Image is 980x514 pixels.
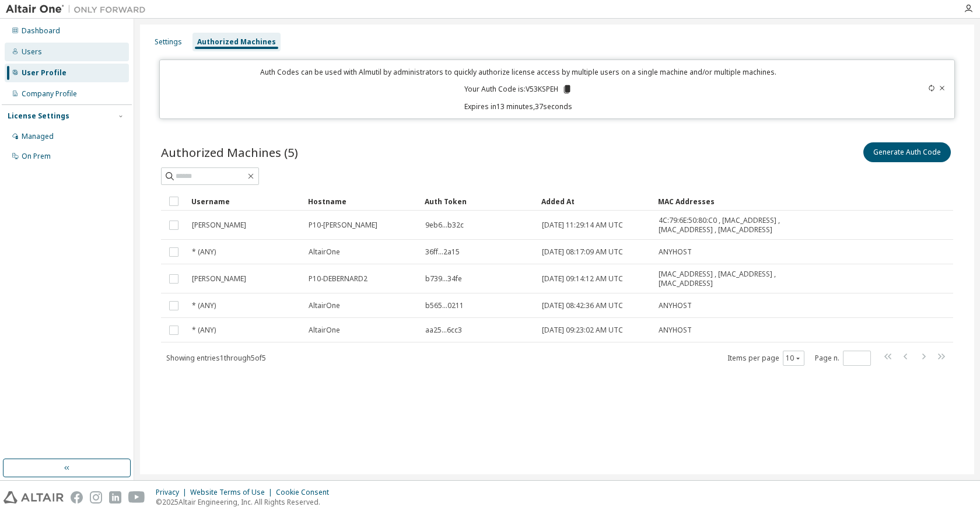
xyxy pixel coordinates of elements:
button: Generate Auth Code [863,142,951,162]
span: [DATE] 08:17:09 AM UTC [542,247,623,257]
span: 36ff...2a15 [425,247,460,257]
img: youtube.svg [128,491,145,503]
div: Dashboard [22,26,60,36]
span: [DATE] 11:29:14 AM UTC [542,221,623,230]
img: linkedin.svg [109,491,121,503]
p: © 2025 Altair Engineering, Inc. All Rights Reserved. [156,497,336,507]
div: Privacy [156,488,190,497]
span: [MAC_ADDRESS] , [MAC_ADDRESS] , [MAC_ADDRESS] [659,270,830,288]
span: 9eb6...b32c [425,221,464,230]
span: aa25...6cc3 [425,326,462,335]
div: Users [22,47,42,57]
span: [DATE] 09:23:02 AM UTC [542,326,623,335]
span: Authorized Machines (5) [161,144,298,160]
span: [DATE] 08:42:36 AM UTC [542,301,623,310]
span: AltairOne [309,301,340,310]
img: instagram.svg [90,491,102,503]
span: ANYHOST [659,301,692,310]
p: Auth Codes can be used with Almutil by administrators to quickly authorize license access by mult... [167,67,869,77]
button: 10 [786,354,801,363]
span: b739...34fe [425,274,462,284]
div: Auth Token [425,192,532,211]
div: On Prem [22,152,51,161]
span: Items per page [727,351,804,366]
span: P10-[PERSON_NAME] [309,221,377,230]
div: Managed [22,132,54,141]
span: [PERSON_NAME] [192,221,246,230]
div: License Settings [8,111,69,121]
div: Settings [155,37,182,47]
div: Username [191,192,299,211]
img: Altair One [6,4,152,15]
p: Expires in 13 minutes, 37 seconds [167,102,869,111]
span: P10-DEBERNARD2 [309,274,367,284]
div: MAC Addresses [658,192,831,211]
img: facebook.svg [71,491,83,503]
div: User Profile [22,68,66,78]
span: ANYHOST [659,326,692,335]
span: AltairOne [309,247,340,257]
span: * (ANY) [192,326,216,335]
div: Website Terms of Use [190,488,276,497]
span: * (ANY) [192,301,216,310]
span: AltairOne [309,326,340,335]
span: 4C:79:6E:50:80:C0 , [MAC_ADDRESS] , [MAC_ADDRESS] , [MAC_ADDRESS] [659,216,830,235]
div: Cookie Consent [276,488,336,497]
div: Hostname [308,192,415,211]
p: Your Auth Code is: V53KSPEH [464,84,572,95]
span: b565...0211 [425,301,464,310]
div: Company Profile [22,89,77,99]
div: Authorized Machines [197,37,276,47]
span: Page n. [815,351,871,366]
span: [PERSON_NAME] [192,274,246,284]
span: [DATE] 09:14:12 AM UTC [542,274,623,284]
span: * (ANY) [192,247,216,257]
img: altair_logo.svg [3,491,64,503]
div: Added At [541,192,649,211]
span: ANYHOST [659,247,692,257]
span: Showing entries 1 through 5 of 5 [166,353,266,363]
